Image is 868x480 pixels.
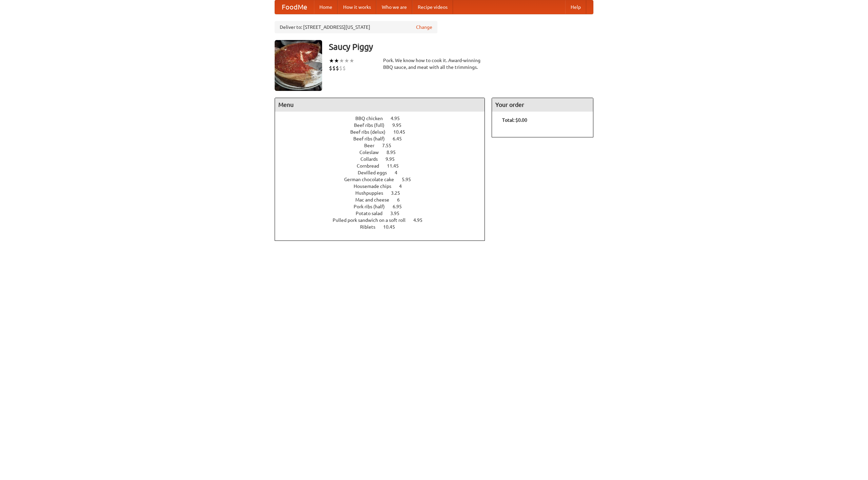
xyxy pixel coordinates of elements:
a: German chocolate cake 5.95 [344,177,423,182]
h4: Menu [275,98,485,112]
span: 3.95 [390,211,406,216]
a: Riblets 10.45 [360,224,408,230]
span: 9.95 [392,122,408,128]
li: ★ [334,57,339,64]
a: Change [416,24,432,31]
a: Devilled eggs 4 [358,170,410,175]
span: 3.25 [391,190,407,196]
h3: Saucy Piggy [329,40,593,54]
li: $ [329,64,332,72]
span: Beef ribs (full) [354,122,391,128]
li: $ [336,64,339,72]
span: Beef ribs (delux) [350,129,392,135]
li: $ [332,64,336,72]
span: 7.55 [382,143,398,148]
a: Coleslaw 8.95 [359,150,408,155]
a: Potato salad 3.95 [356,211,412,216]
span: 6.45 [393,136,409,141]
span: Housemade chips [354,184,398,189]
a: Pulled pork sandwich on a soft roll 4.95 [333,217,435,223]
a: Hushpuppies 3.25 [355,190,413,196]
div: Pork. We know how to cook it. Award-winning BBQ sauce, and meat with all the trimmings. [383,57,485,71]
li: $ [342,64,346,72]
span: 8.95 [387,150,402,155]
a: Recipe videos [412,0,453,14]
span: 10.45 [393,129,412,135]
a: Housemade chips 4 [354,184,414,189]
span: 11.45 [387,163,406,169]
b: Total: $0.00 [502,117,527,123]
span: Riblets [360,224,382,230]
li: ★ [339,57,344,64]
span: Beer [364,143,381,148]
a: Beef ribs (full) 9.95 [354,122,414,128]
li: ★ [329,57,334,64]
span: Potato salad [356,211,389,216]
span: German chocolate cake [344,177,401,182]
h4: Your order [492,98,593,112]
span: 6.95 [393,204,409,209]
a: Who we are [376,0,412,14]
span: 5.95 [402,177,418,182]
span: Coleslaw [359,150,386,155]
a: Collards 9.95 [360,156,407,162]
a: How it works [338,0,376,14]
li: $ [339,64,342,72]
span: 10.45 [383,224,402,230]
span: 4.95 [391,116,407,121]
img: angular.jpg [275,40,322,91]
span: 4 [395,170,404,175]
a: FoodMe [275,0,314,14]
a: Help [565,0,586,14]
span: 4.95 [413,217,429,223]
span: 6 [397,197,407,203]
span: Mac and cheese [355,197,396,203]
span: Hushpuppies [355,190,390,196]
li: ★ [344,57,349,64]
a: BBQ chicken 4.95 [355,116,412,121]
span: 4 [399,184,409,189]
a: Cornbread 11.45 [357,163,411,169]
a: Beer 7.55 [364,143,404,148]
a: Home [314,0,338,14]
div: Deliver to: [STREET_ADDRESS][US_STATE] [275,21,437,33]
a: Beef ribs (half) 6.45 [353,136,414,141]
span: Pork ribs (half) [354,204,392,209]
span: Cornbread [357,163,386,169]
a: Pork ribs (half) 6.95 [354,204,414,209]
li: ★ [349,57,354,64]
span: 9.95 [386,156,401,162]
span: Collards [360,156,384,162]
span: Devilled eggs [358,170,394,175]
span: BBQ chicken [355,116,390,121]
a: Beef ribs (delux) 10.45 [350,129,418,135]
a: Mac and cheese 6 [355,197,412,203]
span: Pulled pork sandwich on a soft roll [333,217,412,223]
span: Beef ribs (half) [353,136,392,141]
